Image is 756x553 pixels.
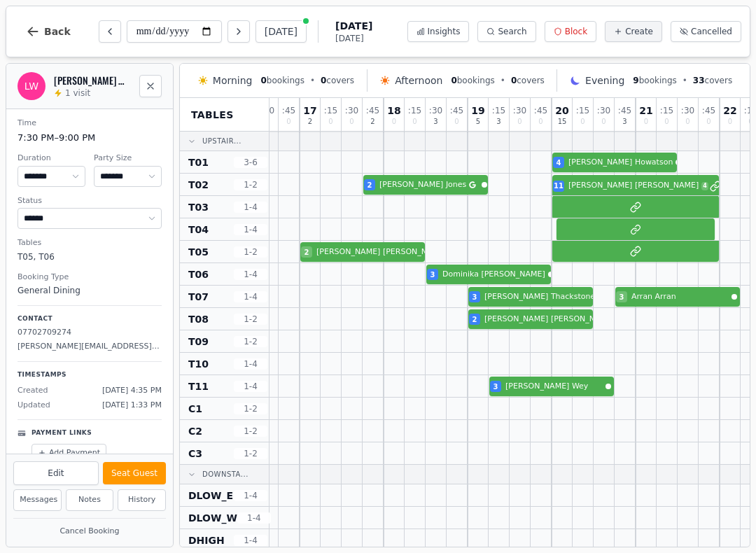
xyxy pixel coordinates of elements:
[260,75,304,86] span: bookings
[99,20,121,43] button: Previous day
[13,461,99,485] button: Edit
[430,269,435,280] span: 3
[44,27,71,36] span: Back
[286,118,290,125] span: 0
[17,314,162,324] p: Contact
[234,381,267,392] span: 1 - 4
[188,447,202,461] span: C3
[451,75,494,86] span: bookings
[748,118,752,125] span: 0
[31,444,106,463] button: Add Payment
[17,237,162,249] dt: Tables
[188,290,209,304] span: T07
[321,75,354,86] span: covers
[496,118,500,125] span: 3
[517,118,521,125] span: 0
[664,118,668,125] span: 0
[428,26,461,37] span: Insights
[65,87,90,99] span: 1 visit
[585,73,624,87] span: Evening
[234,202,267,213] span: 1 - 4
[367,180,372,190] span: 2
[328,118,332,125] span: 0
[234,269,267,280] span: 1 - 4
[576,106,589,115] span: : 15
[234,358,267,370] span: 1 - 4
[188,511,237,525] span: DLOW_W
[234,426,267,437] span: 1 - 2
[335,19,372,33] span: [DATE]
[639,106,652,115] span: 21
[498,26,526,37] span: Search
[693,76,705,85] span: 33
[324,106,337,115] span: : 15
[17,272,162,283] dt: Booking Type
[472,292,477,302] span: 3
[118,489,166,511] button: History
[392,118,396,125] span: 0
[188,335,209,349] span: T09
[682,75,687,86] span: •
[234,336,267,347] span: 1 - 2
[188,379,209,393] span: T11
[476,118,480,125] span: 5
[66,489,114,511] button: Notes
[407,21,470,42] button: Insights
[545,21,596,42] button: Block
[387,106,400,115] span: 18
[454,118,458,125] span: 0
[471,106,484,115] span: 19
[693,75,732,86] span: covers
[702,106,715,115] span: : 45
[671,21,741,42] button: Cancelled
[554,181,563,191] span: 11
[625,26,653,37] span: Create
[94,153,162,164] dt: Party Size
[188,245,209,259] span: T05
[188,402,202,416] span: C1
[234,403,267,414] span: 1 - 2
[234,179,267,190] span: 1 - 2
[568,157,673,169] span: [PERSON_NAME] Howatson
[188,267,209,281] span: T06
[188,357,209,371] span: T10
[691,26,732,37] span: Cancelled
[601,118,605,125] span: 0
[335,33,372,44] span: [DATE]
[469,181,476,188] svg: Google booking
[345,106,358,115] span: : 30
[308,118,312,125] span: 2
[631,291,729,303] span: Arran Arran
[349,118,353,125] span: 0
[234,224,267,235] span: 1 - 4
[202,469,248,479] span: Downsta...
[472,314,477,325] span: 2
[17,131,162,145] dd: 7:30 PM – 9:00 PM
[580,118,584,125] span: 0
[477,21,535,42] button: Search
[103,462,166,484] button: Seat Guest
[17,153,85,164] dt: Duration
[188,312,209,326] span: T08
[234,246,267,258] span: 1 - 2
[191,108,234,122] span: Tables
[366,106,379,115] span: : 45
[54,73,131,87] h2: [PERSON_NAME] White
[188,424,202,438] span: C2
[681,106,694,115] span: : 30
[234,448,267,459] span: 1 - 2
[568,180,699,192] span: [PERSON_NAME] [PERSON_NAME]
[260,76,266,85] span: 0
[304,247,309,258] span: 2
[618,106,631,115] span: : 45
[622,118,626,125] span: 3
[619,292,624,302] span: 3
[644,118,648,125] span: 0
[213,73,253,87] span: Morning
[234,490,267,501] span: 1 - 4
[255,20,307,43] button: [DATE]
[513,106,526,115] span: : 30
[633,75,676,86] span: bookings
[17,72,45,100] div: LW
[505,381,603,393] span: [PERSON_NAME] Wey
